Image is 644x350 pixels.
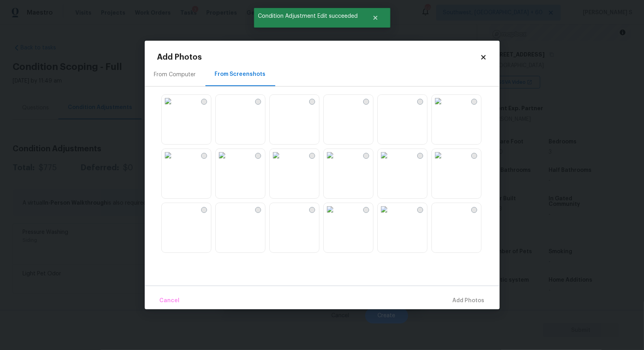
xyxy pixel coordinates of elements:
[254,8,362,24] span: Condition Adjustment Edit succeeded
[362,10,388,26] button: Close
[215,70,266,78] div: From Screenshots
[157,292,183,309] button: Cancel
[154,71,196,79] div: From Computer
[157,53,480,61] h2: Add Photos
[160,296,180,306] span: Cancel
